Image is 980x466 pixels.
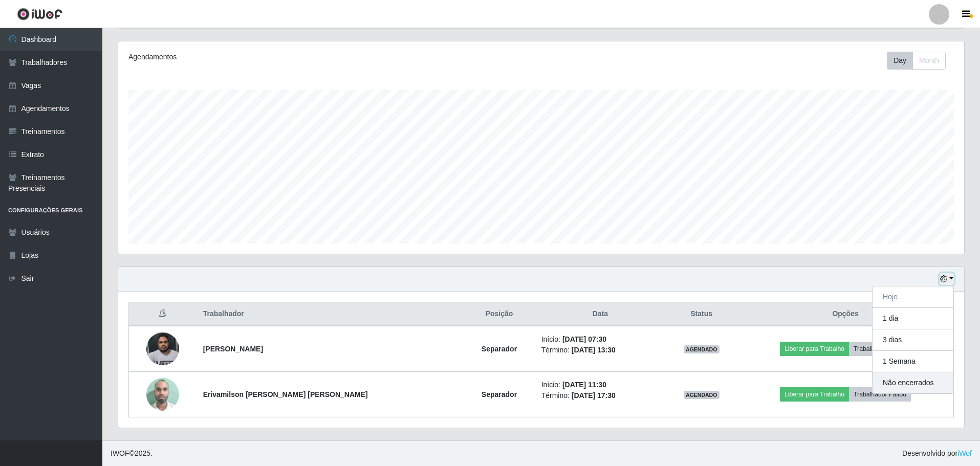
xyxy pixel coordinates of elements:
[902,448,972,459] span: Desenvolvido por
[203,345,263,353] strong: [PERSON_NAME]
[562,335,606,343] time: [DATE] 07:30
[873,329,953,351] button: 3 dias
[873,351,953,372] button: 1 Semana
[957,449,972,457] a: iWof
[873,308,953,329] button: 1 dia
[197,302,464,326] th: Trabalhador
[873,286,953,308] button: Hoje
[572,391,616,400] time: [DATE] 17:30
[482,390,517,398] strong: Separador
[849,342,911,356] button: Trabalhador Faltou
[535,302,666,326] th: Data
[541,334,660,345] li: Início:
[111,448,153,459] span: © 2025 .
[887,52,946,70] div: First group
[541,345,660,356] li: Término:
[780,342,849,356] button: Liberar para Trabalho
[887,52,913,70] button: Day
[887,52,954,70] div: Toolbar with button groups
[203,390,368,398] strong: Erivamilson [PERSON_NAME] [PERSON_NAME]
[684,345,720,353] span: AGENDADO
[873,372,953,393] button: Não encerrados
[562,381,606,389] time: [DATE] 11:30
[737,302,953,326] th: Opções
[146,372,179,416] img: 1751466407656.jpeg
[482,345,517,353] strong: Separador
[912,52,946,70] button: Month
[541,390,660,401] li: Término:
[463,302,535,326] th: Posição
[146,327,179,370] img: 1718553093069.jpeg
[541,380,660,390] li: Início:
[684,391,720,399] span: AGENDADO
[572,346,616,354] time: [DATE] 13:30
[111,449,129,457] span: IWOF
[849,387,911,402] button: Trabalhador Faltou
[17,8,62,20] img: CoreUI Logo
[128,52,464,62] div: Agendamentos
[780,387,849,402] button: Liberar para Trabalho
[665,302,737,326] th: Status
